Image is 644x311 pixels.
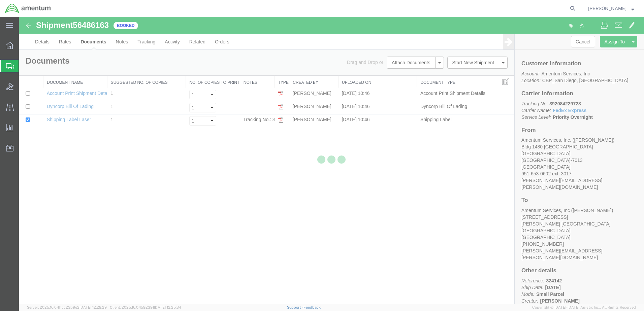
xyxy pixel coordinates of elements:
a: Support [287,305,304,309]
span: Copyright © [DATE]-[DATE] Agistix Inc., All Rights Reserved [532,305,636,310]
span: Client: 2025.16.0-1592391 [110,305,181,309]
button: [PERSON_NAME] [588,4,635,12]
span: Server: 2025.16.0-1ffcc23b9e2 [27,305,107,309]
a: Feedback [303,305,321,309]
span: Scott Meyers [588,5,626,12]
span: [DATE] 12:25:34 [154,305,181,309]
img: logo [5,3,51,13]
span: [DATE] 12:29:29 [79,305,107,309]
